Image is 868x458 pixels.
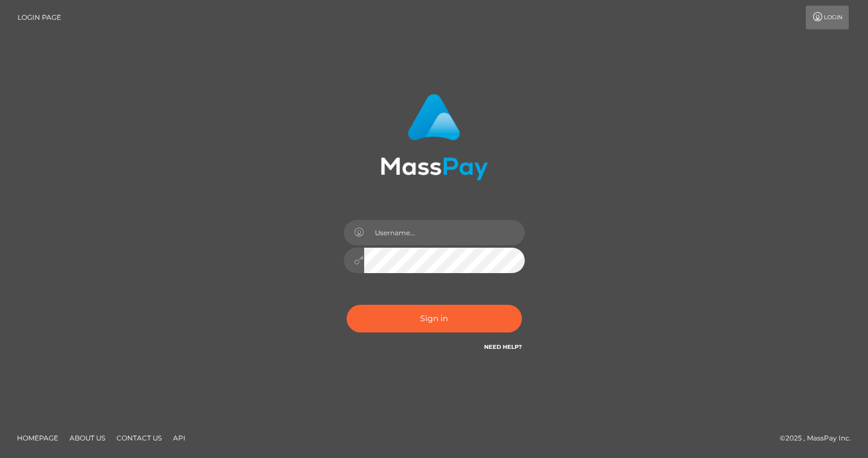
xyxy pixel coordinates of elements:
a: API [169,429,190,447]
input: Username... [364,220,525,245]
img: MassPay Login [381,94,488,180]
a: Login Page [18,6,61,29]
div: © 2025 , MassPay Inc. [780,432,860,444]
a: About Us [65,429,110,447]
a: Homepage [12,429,63,447]
a: Contact Us [112,429,166,447]
button: Sign in [347,305,522,332]
a: Login [806,6,849,29]
a: Need Help? [484,343,522,351]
